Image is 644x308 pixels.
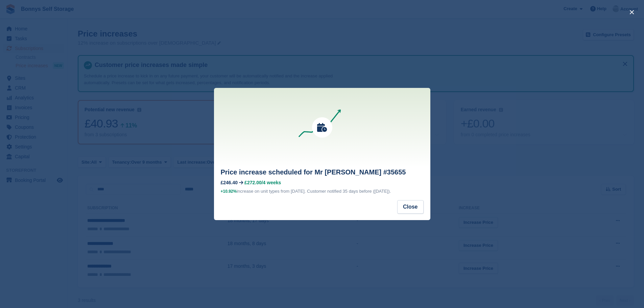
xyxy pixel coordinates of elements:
h2: Price increase scheduled for Mr [PERSON_NAME] #35655 [221,167,424,177]
button: close [626,7,637,18]
div: +10.92% [221,188,237,195]
span: increase on unit types from [DATE]. [221,189,306,194]
button: Close [397,200,424,214]
span: £272.00 [244,180,262,185]
span: /4 weeks [262,180,281,185]
div: £246.40 [221,180,238,185]
span: Customer notified 35 days before ([DATE]). [307,189,391,194]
